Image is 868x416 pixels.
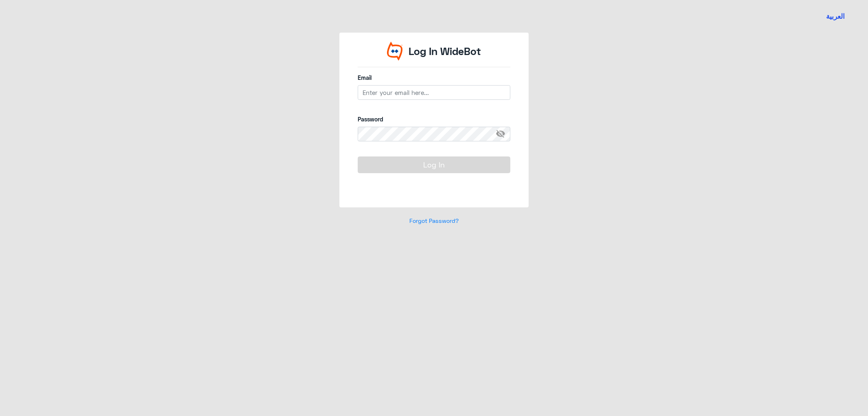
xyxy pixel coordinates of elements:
input: Enter your email here... [358,85,510,100]
p: Log In WideBot [409,44,481,59]
span: visibility_off [496,127,510,141]
button: Log In [358,156,510,173]
a: Forgot Password? [409,217,459,224]
button: العربية [826,11,845,22]
label: Email [358,73,510,82]
a: Switch language [821,6,850,26]
label: Password [358,115,510,123]
img: Widebot Logo [387,42,402,61]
